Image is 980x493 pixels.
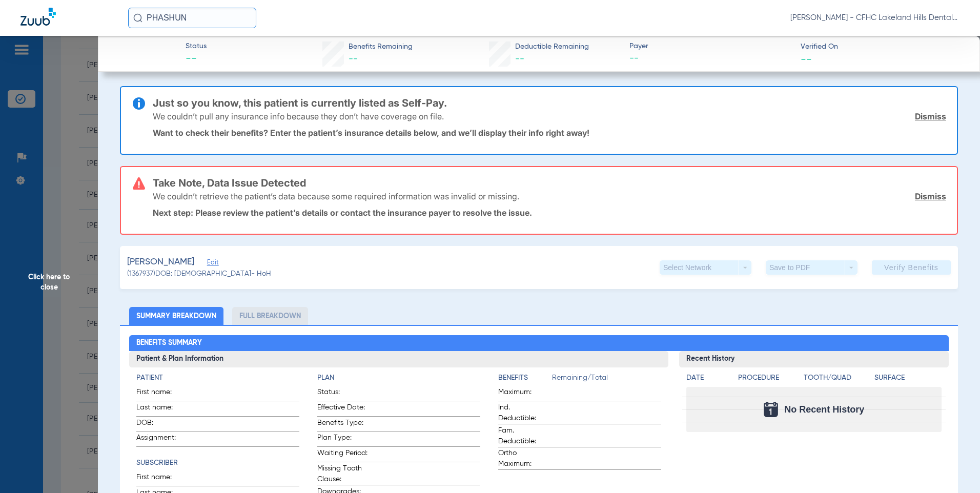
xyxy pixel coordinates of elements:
li: Full Breakdown [232,307,308,325]
app-breakdown-title: Procedure [738,373,800,387]
span: -- [515,54,524,64]
span: First name: [136,387,187,401]
p: We couldn’t pull any insurance info because they don’t have coverage on file. [153,111,444,121]
img: Search Icon [133,13,142,23]
h4: Subscriber [136,458,299,468]
h3: Just so you know, this patient is currently listed as Self-Pay. [153,98,946,108]
span: Fam. Deductible: [498,425,548,447]
span: Edit [207,259,216,269]
span: [PERSON_NAME] - CFHC Lakeland Hills Dental [790,13,959,23]
h4: Tooth/Quad [804,373,871,383]
span: Verified On [801,42,963,52]
span: Ind. Deductible: [498,402,548,424]
app-breakdown-title: Date [686,373,729,387]
span: -- [186,52,207,67]
app-breakdown-title: Benefits [498,373,552,387]
img: Zuub Logo [21,8,56,26]
app-breakdown-title: Surface [874,373,942,387]
span: Waiting Period: [317,448,367,462]
span: DOB: [136,418,187,432]
span: No Recent History [784,404,864,415]
iframe: Chat Widget [929,444,980,493]
img: Calendar [764,402,778,417]
span: Ortho Maximum: [498,448,548,469]
span: [PERSON_NAME] [127,256,194,269]
h4: Patient [136,373,299,383]
span: Effective Date: [317,402,367,416]
h4: Procedure [738,373,800,383]
span: First name: [136,472,187,486]
img: error-icon [133,177,145,190]
h4: Surface [874,373,942,383]
img: info-icon [133,97,145,110]
span: -- [801,53,812,64]
span: -- [349,54,358,64]
h3: Take Note, Data Issue Detected [153,178,946,188]
p: Next step: Please review the patient’s details or contact the insurance payer to resolve the issue. [153,208,946,218]
a: Dismiss [915,191,946,201]
span: Plan Type: [317,433,367,446]
span: Assignment: [136,433,187,446]
h4: Benefits [498,373,552,383]
span: Benefits Remaining [349,42,413,52]
a: Dismiss [915,111,946,121]
h4: Date [686,373,729,383]
h3: Recent History [679,351,949,367]
p: Want to check their benefits? Enter the patient’s insurance details below, and we’ll display thei... [153,128,946,138]
span: Deductible Remaining [515,42,589,52]
input: Search for patients [128,8,256,28]
span: Status [186,41,207,52]
p: We couldn’t retrieve the patient’s data because some required information was invalid or missing. [153,191,519,201]
h3: Patient & Plan Information [129,351,669,367]
span: Remaining/Total [552,373,661,387]
h4: Plan [317,373,480,383]
span: -- [629,52,792,65]
span: (1367937) DOB: [DEMOGRAPHIC_DATA] - HoH [127,269,271,279]
span: Benefits Type: [317,418,367,432]
h2: Benefits Summary [129,335,949,352]
app-breakdown-title: Tooth/Quad [804,373,871,387]
span: Status: [317,387,367,401]
span: Last name: [136,402,187,416]
li: Summary Breakdown [129,307,223,325]
span: Maximum: [498,387,548,401]
span: Missing Tooth Clause: [317,463,367,485]
span: Payer [629,41,792,52]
